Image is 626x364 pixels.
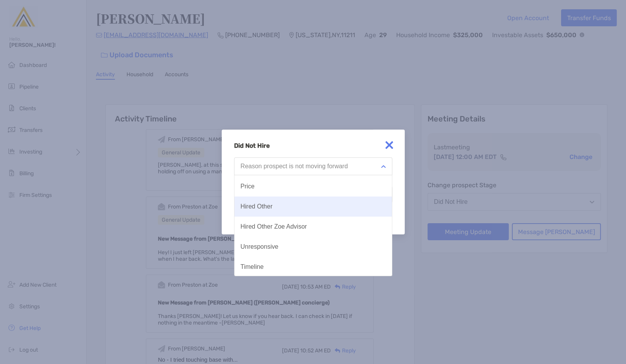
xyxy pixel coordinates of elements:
button: Reason prospect is not moving forward [234,157,392,175]
div: Hired Other Zoe Advisor [241,223,307,230]
h4: Did Not Hire [234,142,392,149]
button: Hired Other [234,197,392,217]
button: Price [234,176,392,197]
div: Hired Other [241,203,273,210]
button: Unresponsive [234,237,392,257]
img: close modal icon [381,137,397,153]
button: Timeline [234,257,392,277]
button: Hired Other Zoe Advisor [234,217,392,237]
img: Open dropdown arrow [381,165,386,168]
div: Timeline [241,263,264,270]
div: Unresponsive [241,243,279,250]
div: Price [241,183,255,190]
div: Reason prospect is not moving forward [241,163,348,170]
